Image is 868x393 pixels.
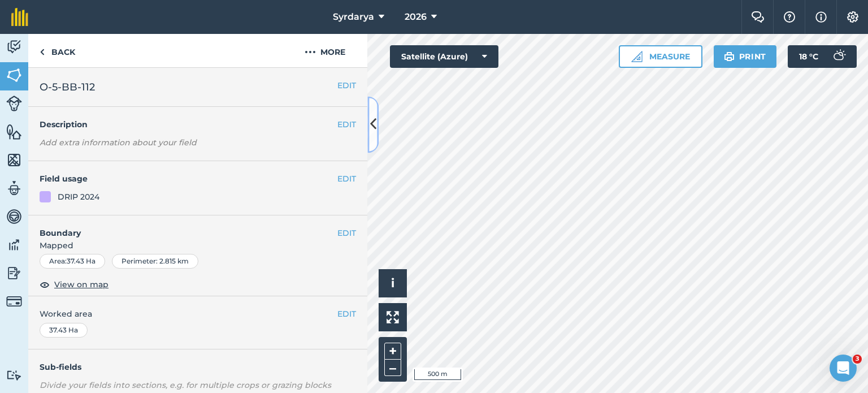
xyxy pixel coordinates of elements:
img: svg+xml;base64,PHN2ZyB4bWxucz0iaHR0cDovL3d3dy53My5vcmcvMjAwMC9zdmciIHdpZHRoPSI1NiIgaGVpZ2h0PSI2MC... [6,152,22,169]
h4: Boundary [28,215,337,239]
span: View on map [54,278,108,291]
img: svg+xml;base64,PD94bWwgdmVyc2lvbj0iMS4wIiBlbmNvZGluZz0idXRmLTgiPz4KPCEtLSBHZW5lcmF0b3I6IEFkb2JlIE... [6,370,22,381]
span: Worked area [40,308,356,320]
img: svg+xml;base64,PD94bWwgdmVyc2lvbj0iMS4wIiBlbmNvZGluZz0idXRmLTgiPz4KPCEtLSBHZW5lcmF0b3I6IEFkb2JlIE... [6,38,22,55]
span: 3 [853,355,862,364]
span: 18 ° C [799,45,818,68]
img: svg+xml;base64,PD94bWwgdmVyc2lvbj0iMS4wIiBlbmNvZGluZz0idXRmLTgiPz4KPCEtLSBHZW5lcmF0b3I6IEFkb2JlIE... [6,208,22,225]
h4: Sub-fields [28,361,367,373]
h4: Field usage [40,172,337,185]
img: svg+xml;base64,PHN2ZyB4bWxucz0iaHR0cDovL3d3dy53My5vcmcvMjAwMC9zdmciIHdpZHRoPSIxOSIgaGVpZ2h0PSIyNC... [724,50,735,63]
img: A question mark icon [783,11,796,23]
em: Divide your fields into sections, e.g. for multiple crops or grazing blocks [40,380,331,390]
img: svg+xml;base64,PHN2ZyB4bWxucz0iaHR0cDovL3d3dy53My5vcmcvMjAwMC9zdmciIHdpZHRoPSIxOCIgaGVpZ2h0PSIyNC... [40,278,50,291]
button: – [384,360,401,376]
button: Print [714,45,777,68]
button: EDIT [337,172,356,185]
img: fieldmargin Logo [11,8,28,26]
img: svg+xml;base64,PD94bWwgdmVyc2lvbj0iMS4wIiBlbmNvZGluZz0idXRmLTgiPz4KPCEtLSBHZW5lcmF0b3I6IEFkb2JlIE... [6,180,22,197]
button: EDIT [337,79,356,92]
img: Ruler icon [631,51,643,62]
button: More [283,34,367,67]
img: A cog icon [846,11,860,23]
img: Two speech bubbles overlapping with the left bubble in the forefront [751,11,765,23]
button: i [379,269,407,297]
img: svg+xml;base64,PD94bWwgdmVyc2lvbj0iMS4wIiBlbmNvZGluZz0idXRmLTgiPz4KPCEtLSBHZW5lcmF0b3I6IEFkb2JlIE... [6,236,22,253]
img: svg+xml;base64,PHN2ZyB4bWxucz0iaHR0cDovL3d3dy53My5vcmcvMjAwMC9zdmciIHdpZHRoPSI1NiIgaGVpZ2h0PSI2MC... [6,123,22,140]
img: svg+xml;base64,PD94bWwgdmVyc2lvbj0iMS4wIiBlbmNvZGluZz0idXRmLTgiPz4KPCEtLSBHZW5lcmF0b3I6IEFkb2JlIE... [6,265,22,282]
button: Measure [619,45,702,68]
a: Back [28,34,86,67]
span: 2026 [405,10,427,24]
span: Syrdarya [333,10,374,24]
img: svg+xml;base64,PD94bWwgdmVyc2lvbj0iMS4wIiBlbmNvZGluZz0idXRmLTgiPz4KPCEtLSBHZW5lcmF0b3I6IEFkb2JlIE... [827,45,850,68]
div: DRIP 2024 [58,191,99,203]
img: svg+xml;base64,PHN2ZyB4bWxucz0iaHR0cDovL3d3dy53My5vcmcvMjAwMC9zdmciIHdpZHRoPSI1NiIgaGVpZ2h0PSI2MC... [6,67,22,84]
div: Perimeter : 2.815 km [112,254,198,269]
span: i [391,276,394,290]
button: EDIT [337,227,356,239]
button: 18 °C [788,45,857,68]
button: EDIT [337,118,356,131]
div: Area : 37.43 Ha [40,254,105,269]
img: svg+xml;base64,PHN2ZyB4bWxucz0iaHR0cDovL3d3dy53My5vcmcvMjAwMC9zdmciIHdpZHRoPSI5IiBoZWlnaHQ9IjI0Ii... [40,45,45,59]
em: Add extra information about your field [40,137,197,148]
button: + [384,343,401,360]
div: 37.43 Ha [40,323,88,338]
img: svg+xml;base64,PD94bWwgdmVyc2lvbj0iMS4wIiBlbmNvZGluZz0idXRmLTgiPz4KPCEtLSBHZW5lcmF0b3I6IEFkb2JlIE... [6,96,22,111]
span: Mapped [28,239,367,252]
span: O-5-BB-112 [40,79,95,95]
iframe: Intercom live chat [830,355,857,382]
img: svg+xml;base64,PHN2ZyB4bWxucz0iaHR0cDovL3d3dy53My5vcmcvMjAwMC9zdmciIHdpZHRoPSIyMCIgaGVpZ2h0PSIyNC... [305,45,316,59]
img: svg+xml;base64,PHN2ZyB4bWxucz0iaHR0cDovL3d3dy53My5vcmcvMjAwMC9zdmciIHdpZHRoPSIxNyIgaGVpZ2h0PSIxNy... [815,10,827,24]
button: EDIT [337,308,356,320]
button: Satellite (Azure) [390,45,498,68]
button: View on map [40,278,108,291]
h4: Description [40,118,356,131]
img: svg+xml;base64,PD94bWwgdmVyc2lvbj0iMS4wIiBlbmNvZGluZz0idXRmLTgiPz4KPCEtLSBHZW5lcmF0b3I6IEFkb2JlIE... [6,293,22,309]
img: Four arrows, one pointing top left, one top right, one bottom right and the last bottom left [387,311,399,323]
